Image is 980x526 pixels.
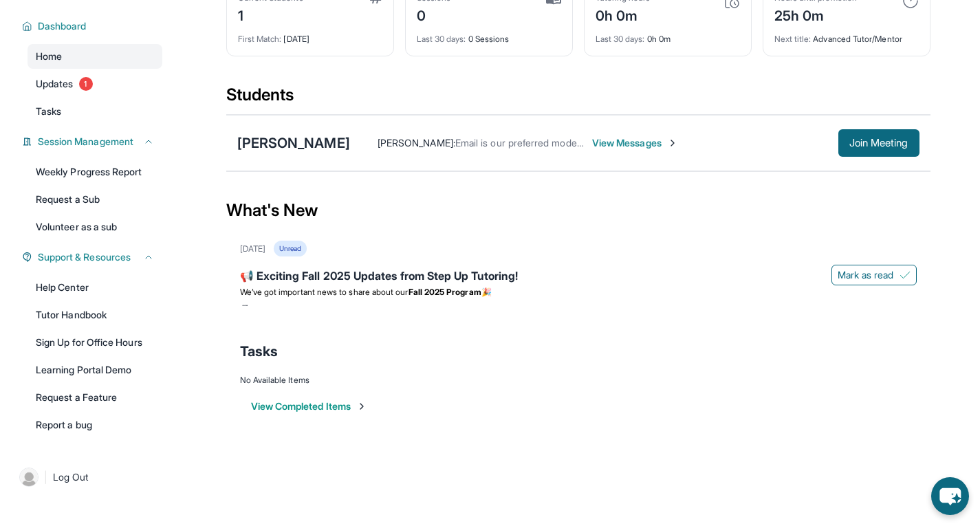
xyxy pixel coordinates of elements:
[226,84,930,114] div: Students
[238,34,282,44] span: First Match :
[378,137,455,149] span: [PERSON_NAME] :
[28,413,162,437] a: Report a bug
[28,160,162,184] a: Weekly Progress Report
[28,99,162,124] a: Tasks
[240,287,409,297] span: We’ve got important news to share about our
[28,275,162,300] a: Help Center
[28,385,162,410] a: Request a Feature
[240,243,265,254] div: [DATE]
[240,375,917,386] div: No Available Items
[38,135,133,149] span: Session Management
[44,469,47,485] span: |
[28,303,162,327] a: Tutor Handbook
[481,287,492,297] span: 🎉
[28,72,162,96] a: Updates1
[417,3,451,25] div: 0
[774,3,857,25] div: 25h 0m
[667,138,678,149] img: Chevron-Right
[32,135,154,149] button: Session Management
[28,187,162,212] a: Request a Sub
[251,399,367,413] button: View Completed Items
[409,287,481,297] strong: Fall 2025 Program
[38,19,87,33] span: Dashboard
[36,50,62,63] span: Home
[36,77,74,91] span: Updates
[14,462,162,492] a: |Log Out
[19,468,39,487] img: user-img
[455,137,673,149] span: Email is our preferred mode of communication. 😊
[596,25,740,45] div: 0h 0m
[596,3,651,25] div: 0h 0m
[32,19,154,33] button: Dashboard
[38,250,131,264] span: Support & Resources
[849,139,908,147] span: Join Meeting
[28,358,162,382] a: Learning Portal Demo
[774,34,812,44] span: Next title :
[36,105,61,118] span: Tasks
[596,34,645,44] span: Last 30 days :
[831,265,917,285] button: Mark as read
[774,25,919,45] div: Advanced Tutor/Mentor
[28,215,162,239] a: Volunteer as a sub
[238,25,382,45] div: [DATE]
[592,136,678,150] span: View Messages
[237,133,350,153] div: [PERSON_NAME]
[417,25,561,45] div: 0 Sessions
[28,44,162,69] a: Home
[931,477,969,515] button: chat-button
[417,34,466,44] span: Last 30 days :
[32,250,154,264] button: Support & Resources
[240,342,278,361] span: Tasks
[28,330,162,355] a: Sign Up for Office Hours
[79,77,93,91] span: 1
[238,3,303,25] div: 1
[53,470,89,484] span: Log Out
[838,268,894,282] span: Mark as read
[240,267,917,287] div: 📢 Exciting Fall 2025 Updates from Step Up Tutoring!
[900,270,911,281] img: Mark as read
[274,241,307,256] div: Unread
[838,129,919,157] button: Join Meeting
[226,180,930,241] div: What's New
